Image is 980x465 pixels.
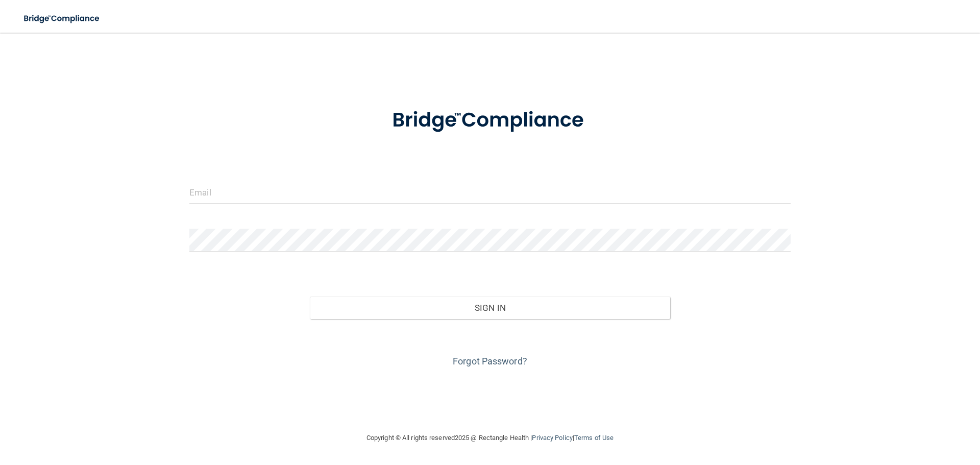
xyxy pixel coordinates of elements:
[15,8,109,29] img: bridge_compliance_login_screen.278c3ca4.svg
[453,356,527,366] a: Forgot Password?
[574,434,614,442] a: Terms of Use
[371,94,609,147] img: bridge_compliance_login_screen.278c3ca4.svg
[310,297,671,319] button: Sign In
[532,434,572,442] a: Privacy Policy
[304,422,676,454] div: Copyright © All rights reserved 2025 @ Rectangle Health | |
[189,181,791,204] input: Email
